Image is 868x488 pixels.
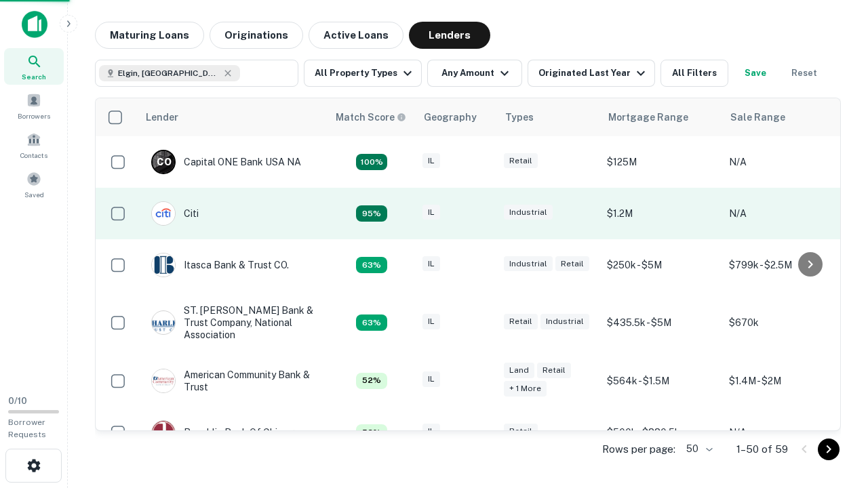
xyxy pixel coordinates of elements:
[151,369,314,393] div: American Community Bank & Trust
[730,109,785,125] div: Sale Range
[356,154,387,170] div: Capitalize uses an advanced AI algorithm to match your search with the best lender. The match sco...
[20,150,47,161] span: Contacts
[427,60,522,87] button: Any Amount
[528,60,655,87] button: Originated Last Year
[600,291,722,355] td: $435.5k - $5M
[504,381,547,396] div: + 1 more
[151,201,199,226] div: Citi
[157,155,171,169] p: C O
[22,71,46,82] span: Search
[734,60,777,87] button: Save your search to get updates of matches that match your search criteria.
[356,424,387,441] div: Capitalize uses an advanced AI algorithm to match your search with the best lender. The match sco...
[722,407,844,458] td: N/A
[146,109,178,125] div: Lender
[722,239,844,291] td: $799k - $2.5M
[24,189,44,200] span: Saved
[681,439,715,459] div: 50
[504,424,538,439] div: Retail
[152,369,175,392] img: picture
[505,109,534,125] div: Types
[4,166,64,203] a: Saved
[8,418,46,439] span: Borrower Requests
[22,11,47,38] img: capitalize-icon.png
[722,136,844,188] td: N/A
[210,22,303,49] button: Originations
[8,396,27,406] span: 0 / 10
[422,205,440,220] div: IL
[152,311,175,334] img: picture
[336,110,406,125] div: Capitalize uses an advanced AI algorithm to match your search with the best lender. The match sco...
[424,109,477,125] div: Geography
[818,439,840,460] button: Go to next page
[152,202,175,225] img: picture
[138,98,328,136] th: Lender
[537,363,571,378] div: Retail
[18,110,50,121] span: Borrowers
[336,110,403,125] h6: Match Score
[416,98,497,136] th: Geography
[151,304,314,342] div: ST. [PERSON_NAME] Bank & Trust Company, National Association
[356,257,387,273] div: Capitalize uses an advanced AI algorithm to match your search with the best lender. The match sco...
[736,441,788,457] p: 1–50 of 59
[608,109,688,125] div: Mortgage Range
[504,314,538,329] div: Retail
[602,441,675,457] p: Rows per page:
[422,153,440,169] div: IL
[422,314,440,329] div: IL
[504,205,553,220] div: Industrial
[783,60,826,87] button: Reset
[356,373,387,389] div: Capitalize uses an advanced AI algorithm to match your search with the best lender. The match sco...
[409,22,490,49] button: Lenders
[800,380,868,445] iframe: Chat Widget
[4,48,64,85] a: Search
[600,355,722,407] td: $564k - $1.5M
[151,420,300,445] div: Republic Bank Of Chicago
[4,127,64,163] a: Contacts
[497,98,600,136] th: Types
[151,253,289,277] div: Itasca Bank & Trust CO.
[118,67,220,79] span: Elgin, [GEOGRAPHIC_DATA], [GEOGRAPHIC_DATA]
[555,256,589,272] div: Retail
[356,205,387,222] div: Capitalize uses an advanced AI algorithm to match your search with the best lender. The match sco...
[152,253,175,277] img: picture
[4,87,64,124] a: Borrowers
[540,314,589,329] div: Industrial
[600,188,722,239] td: $1.2M
[600,407,722,458] td: $500k - $880.5k
[722,291,844,355] td: $670k
[504,153,538,169] div: Retail
[538,65,649,81] div: Originated Last Year
[328,98,416,136] th: Capitalize uses an advanced AI algorithm to match your search with the best lender. The match sco...
[660,60,728,87] button: All Filters
[304,60,422,87] button: All Property Types
[152,421,175,444] img: picture
[95,22,204,49] button: Maturing Loans
[722,188,844,239] td: N/A
[356,314,387,331] div: Capitalize uses an advanced AI algorithm to match your search with the best lender. The match sco...
[309,22,403,49] button: Active Loans
[151,150,301,174] div: Capital ONE Bank USA NA
[504,256,553,272] div: Industrial
[422,424,440,439] div: IL
[504,363,534,378] div: Land
[422,371,440,387] div: IL
[422,256,440,272] div: IL
[722,98,844,136] th: Sale Range
[600,98,722,136] th: Mortgage Range
[600,239,722,291] td: $250k - $5M
[600,136,722,188] td: $125M
[722,355,844,407] td: $1.4M - $2M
